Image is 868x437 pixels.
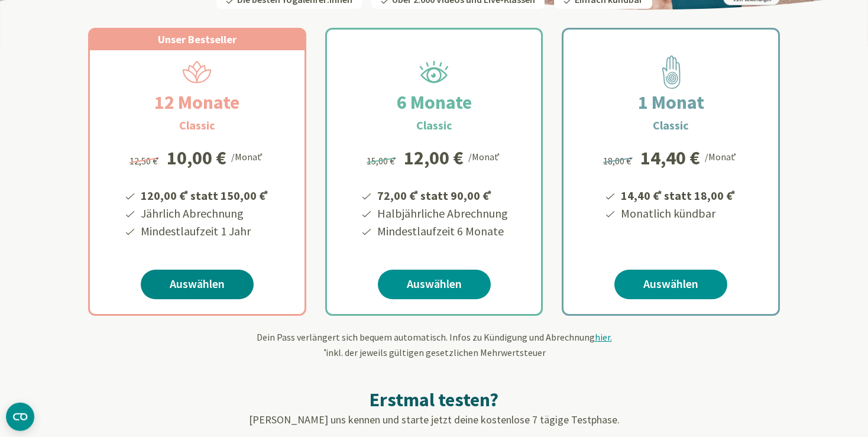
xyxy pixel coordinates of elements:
h2: 12 Monate [126,88,268,116]
span: 18,00 € [603,155,634,167]
div: 10,00 € [167,148,226,167]
a: Auswählen [378,270,491,299]
h2: 1 Monat [610,88,733,116]
div: 12,00 € [404,148,464,167]
div: /Monat [468,148,502,164]
a: Auswählen [614,270,727,299]
li: Mindestlaufzeit 1 Jahr [139,222,270,240]
h3: Classic [416,116,452,134]
h2: Erstmal testen? [88,388,780,412]
span: inkl. der jeweils gültigen gesetzlichen Mehrwertsteuer [322,347,546,358]
span: 15,00 € [367,155,398,167]
h3: Classic [179,116,215,134]
span: hier. [595,331,612,343]
span: 12,50 € [129,155,161,167]
div: 14,40 € [640,148,700,167]
li: Monatlich kündbar [619,205,737,222]
button: CMP-Widget öffnen [6,403,34,431]
li: Halbjährliche Abrechnung [375,205,508,222]
div: /Monat [231,148,265,164]
h3: Classic [653,116,689,134]
li: Jährlich Abrechnung [139,205,270,222]
h2: 6 Monate [368,88,500,116]
li: 72,00 € statt 90,00 € [375,184,508,205]
li: 120,00 € statt 150,00 € [139,184,270,205]
li: 14,40 € statt 18,00 € [619,184,737,205]
p: [PERSON_NAME] uns kennen und starte jetzt deine kostenlose 7 tägige Testphase. [88,412,780,428]
a: Auswählen [141,270,254,299]
li: Mindestlaufzeit 6 Monate [375,222,508,240]
span: Unser Bestseller [158,33,237,46]
div: /Monat [705,148,739,164]
div: Dein Pass verlängert sich bequem automatisch. Infos zu Kündigung und Abrechnung [88,330,780,360]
